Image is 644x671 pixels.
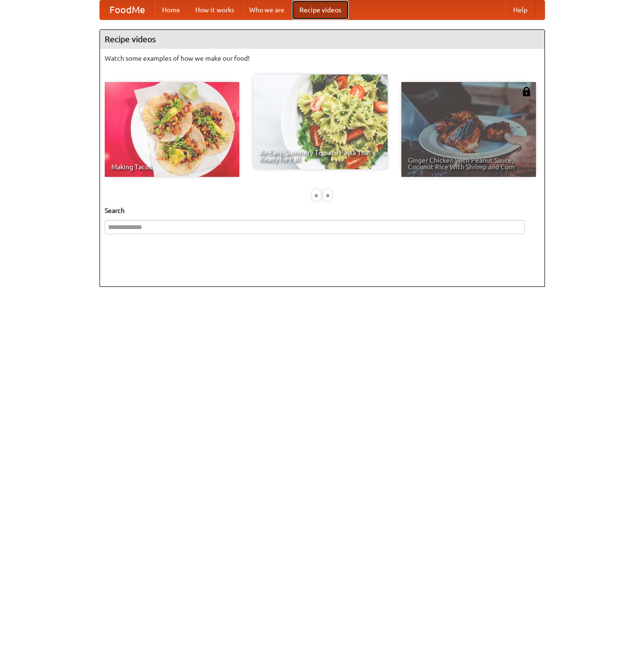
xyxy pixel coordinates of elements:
a: Home [154,0,188,19]
img: 483408.png [522,87,531,96]
a: An Easy, Summery Tomato Pasta That's Ready for Fall [253,74,388,169]
a: Who we are [242,0,292,19]
h5: Search [105,206,540,215]
a: Help [506,0,535,19]
div: » [323,189,332,201]
a: FoodMe [100,0,154,19]
a: Making Tacos [105,82,239,177]
span: Making Tacos [111,164,233,170]
h4: Recipe videos [100,30,544,49]
p: Watch some examples of how we make our food! [105,54,540,63]
span: An Easy, Summery Tomato Pasta That's Ready for Fall [260,149,381,163]
a: Recipe videos [292,0,349,19]
div: « [312,189,321,201]
a: How it works [188,0,242,19]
